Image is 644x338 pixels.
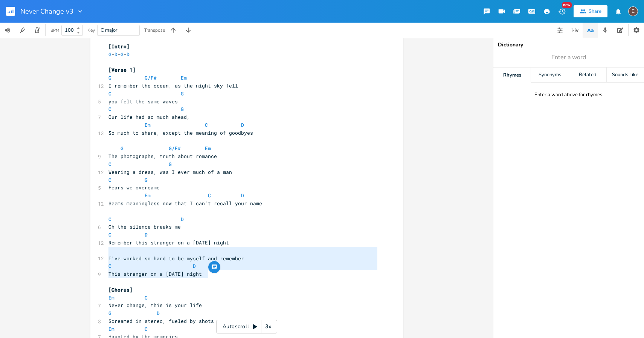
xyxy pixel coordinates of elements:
[108,310,111,316] span: G
[261,320,275,333] div: 3x
[208,192,211,199] span: C
[628,6,638,16] div: edward
[108,82,238,89] span: I remember the ocean, as the night sky fell
[562,2,572,8] div: New
[145,326,148,332] span: C
[531,68,568,83] div: Synonyms
[108,114,190,120] span: Our life had so much ahead,
[205,145,211,152] span: Em
[108,239,229,246] span: Remember this stranger on a [DATE] night
[108,51,111,58] span: G
[87,28,95,32] div: Key
[145,74,157,81] span: G/F#
[50,28,59,32] div: BPM
[121,145,124,152] span: G
[157,310,160,316] span: D
[108,106,111,112] span: C
[493,68,531,83] div: Rhymes
[127,51,130,58] span: D
[534,92,603,98] div: Enter a word above for rhymes.
[108,255,244,262] span: I've worked so hard to be myself and remember
[498,42,639,48] div: Dictionary
[108,200,262,207] span: Seems meaningless now that I can't recall your name
[145,121,151,128] span: Em
[181,90,184,97] span: G
[108,177,111,183] span: C
[108,51,133,58] span: - - -
[205,121,208,128] span: C
[628,3,638,20] button: E
[114,51,118,58] span: D
[589,8,601,15] div: Share
[108,231,111,238] span: C
[144,28,165,32] div: Transpose
[108,223,181,230] span: Oh the silence breaks me
[193,263,196,269] span: D
[108,90,111,97] span: C
[108,263,111,269] span: C
[169,161,172,167] span: G
[108,318,214,324] span: Screamed in stereo, fueled by shots
[121,51,124,58] span: G
[108,184,160,191] span: Fears we overcame
[241,192,244,199] span: D
[574,5,607,17] button: Share
[145,231,148,238] span: D
[108,74,111,81] span: G
[101,27,118,34] span: C major
[145,294,148,301] span: C
[169,145,181,152] span: G/F#
[108,153,217,160] span: The photographs, truth about romance
[216,320,277,333] div: Autoscroll
[108,326,114,332] span: Em
[108,286,133,293] span: [Chorus]
[108,98,178,105] span: you felt the same waves
[569,68,606,83] div: Related
[108,169,232,175] span: Wearing a dress, was I ever much of a man
[181,74,187,81] span: Em
[145,192,151,199] span: Em
[551,53,586,62] span: Enter a word
[108,161,111,167] span: C
[108,294,114,301] span: Em
[108,216,111,223] span: C
[241,121,244,128] span: D
[607,68,644,83] div: Sounds Like
[181,216,184,223] span: D
[108,270,202,277] span: This stranger on a [DATE] night
[145,177,148,183] span: G
[181,106,184,112] span: G
[108,43,130,50] span: [Intro]
[20,8,73,15] span: Never Change v3
[108,302,202,309] span: Never change, this is your life
[108,66,136,73] span: [Verse 1]
[554,5,569,18] button: New
[108,129,253,136] span: So much to share, except the meaning of goodbyes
